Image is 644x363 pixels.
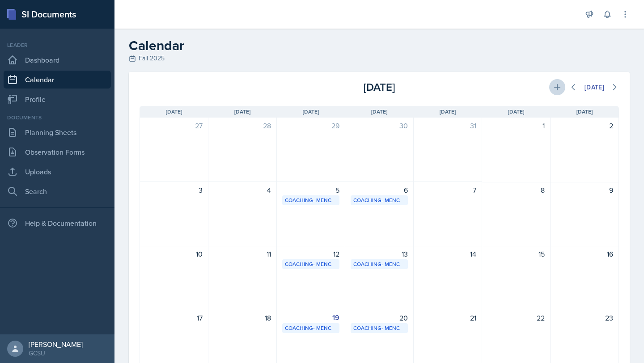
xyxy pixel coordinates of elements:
[556,185,613,195] div: 9
[508,108,524,116] span: [DATE]
[585,84,604,91] div: [DATE]
[487,249,545,259] div: 15
[4,123,111,141] a: Planning Sheets
[440,108,456,116] span: [DATE]
[579,80,610,95] button: [DATE]
[353,260,405,268] div: Coaching- MENC
[353,324,405,332] div: Coaching- MENC
[4,90,111,108] a: Profile
[285,260,337,268] div: Coaching- MENC
[351,120,408,131] div: 30
[303,108,319,116] span: [DATE]
[299,79,459,95] div: [DATE]
[487,185,545,195] div: 8
[145,120,203,131] div: 27
[4,143,111,161] a: Observation Forms
[282,185,339,195] div: 5
[214,312,271,323] div: 18
[487,312,545,323] div: 22
[4,214,111,232] div: Help & Documentation
[285,324,337,332] div: Coaching- MENC
[371,108,387,116] span: [DATE]
[282,312,339,323] div: 19
[214,185,271,195] div: 4
[4,51,111,69] a: Dashboard
[576,108,593,116] span: [DATE]
[556,249,613,259] div: 16
[234,108,250,116] span: [DATE]
[4,182,111,200] a: Search
[556,312,613,323] div: 23
[214,120,271,131] div: 28
[556,120,613,131] div: 2
[29,340,83,349] div: [PERSON_NAME]
[4,163,111,181] a: Uploads
[351,249,408,259] div: 13
[145,312,203,323] div: 17
[353,196,405,204] div: Coaching- MENC
[129,38,630,54] h2: Calendar
[145,185,203,195] div: 3
[419,249,476,259] div: 14
[129,54,630,63] div: Fall 2025
[419,185,476,195] div: 7
[282,249,339,259] div: 12
[29,349,83,358] div: GCSU
[419,120,476,131] div: 31
[282,120,339,131] div: 29
[145,249,203,259] div: 10
[487,120,545,131] div: 1
[214,249,271,259] div: 11
[166,108,182,116] span: [DATE]
[4,71,111,89] a: Calendar
[419,312,476,323] div: 21
[4,41,111,49] div: Leader
[4,114,111,122] div: Documents
[351,185,408,195] div: 6
[285,196,337,204] div: Coaching- MENC
[351,312,408,323] div: 20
